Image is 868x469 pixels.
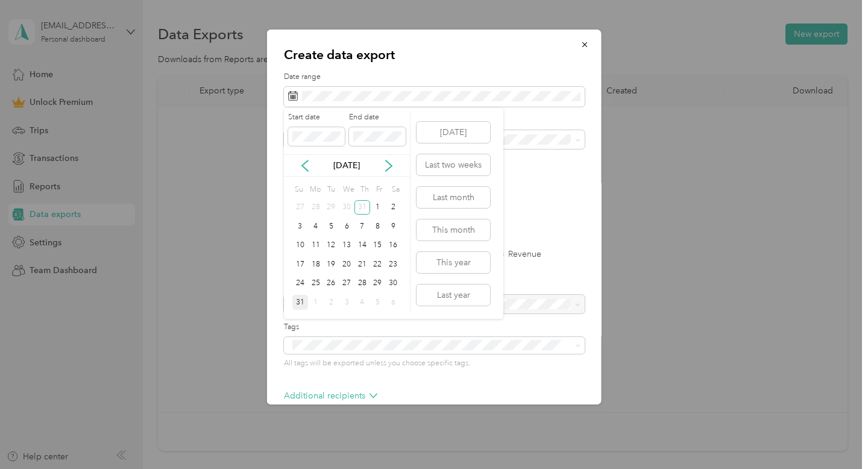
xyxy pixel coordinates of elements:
[417,122,490,143] button: [DATE]
[354,238,370,253] div: 14
[417,187,490,208] button: Last month
[800,401,868,469] iframe: Everlance-gr Chat Button Frame
[359,181,370,198] div: Th
[323,219,339,234] div: 5
[292,257,308,272] div: 17
[349,112,406,123] label: End date
[354,200,370,215] div: 31
[339,219,354,234] div: 6
[284,72,585,83] label: Date range
[323,200,339,215] div: 29
[354,219,370,234] div: 7
[321,159,372,172] p: [DATE]
[385,276,401,291] div: 30
[288,112,345,123] label: Start date
[308,200,324,215] div: 28
[370,200,386,215] div: 1
[323,257,339,272] div: 19
[385,295,401,310] div: 6
[385,219,401,234] div: 9
[385,200,401,215] div: 2
[308,257,324,272] div: 18
[292,219,308,234] div: 3
[284,322,585,333] label: Tags
[308,219,324,234] div: 4
[339,200,354,215] div: 30
[370,238,386,253] div: 15
[417,219,490,241] button: This month
[284,389,377,402] p: Additional recipients
[354,257,370,272] div: 21
[417,154,490,175] button: Last two weeks
[308,276,324,291] div: 25
[323,276,339,291] div: 26
[323,238,339,253] div: 12
[354,295,370,310] div: 4
[339,276,354,291] div: 27
[385,238,401,253] div: 16
[389,181,401,198] div: Sa
[292,276,308,291] div: 24
[374,181,385,198] div: Fr
[417,252,490,273] button: This year
[370,295,386,310] div: 5
[417,285,490,306] button: Last year
[308,181,321,198] div: Mo
[370,257,386,272] div: 22
[354,276,370,291] div: 28
[284,46,585,63] p: Create data export
[370,219,386,234] div: 8
[308,238,324,253] div: 11
[308,295,324,310] div: 1
[284,358,585,369] p: All tags will be exported unless you choose specific tags.
[339,295,354,310] div: 3
[323,295,339,310] div: 2
[292,295,308,310] div: 31
[341,181,354,198] div: We
[292,181,304,198] div: Su
[292,238,308,253] div: 10
[292,200,308,215] div: 27
[385,257,401,272] div: 23
[339,257,354,272] div: 20
[325,181,336,198] div: Tu
[370,276,386,291] div: 29
[339,238,354,253] div: 13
